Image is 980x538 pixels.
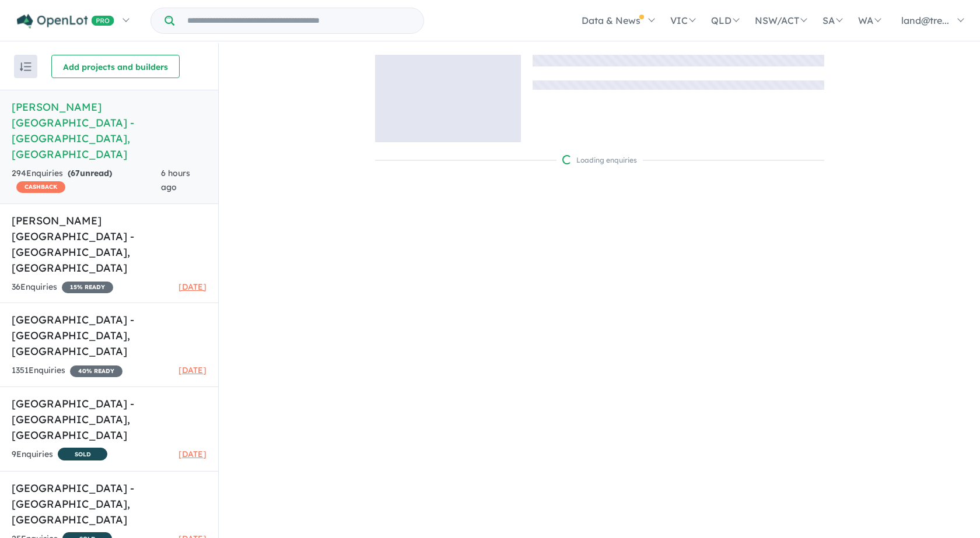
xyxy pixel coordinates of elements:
div: Loading enquiries [562,154,637,166]
span: 67 [71,168,80,178]
img: Openlot PRO Logo White [17,14,114,29]
h5: [GEOGRAPHIC_DATA] - [GEOGRAPHIC_DATA] , [GEOGRAPHIC_DATA] [12,396,206,443]
input: Try estate name, suburb, builder or developer [177,8,421,33]
h5: [GEOGRAPHIC_DATA] - [GEOGRAPHIC_DATA] , [GEOGRAPHIC_DATA] [12,480,206,528]
div: 1351 Enquir ies [12,364,123,378]
h5: [PERSON_NAME] [GEOGRAPHIC_DATA] - [GEOGRAPHIC_DATA] , [GEOGRAPHIC_DATA] [12,213,206,276]
h5: [GEOGRAPHIC_DATA] - [GEOGRAPHIC_DATA] , [GEOGRAPHIC_DATA] [12,312,206,359]
div: 36 Enquir ies [12,280,113,294]
div: 9 Enquir ies [12,448,107,462]
span: land@tre... [901,15,949,26]
div: 294 Enquir ies [12,167,161,195]
span: [DATE] [178,282,206,292]
span: [DATE] [178,449,206,459]
img: sort.svg [20,62,32,71]
span: CASHBACK [16,181,65,193]
span: SOLD [58,448,107,460]
span: 40 % READY [70,365,123,377]
button: Add projects and builders [51,55,180,78]
span: 15 % READY [62,282,113,293]
span: 6 hours ago [161,168,190,192]
strong: ( unread) [68,168,112,178]
span: [DATE] [178,365,206,375]
h5: [PERSON_NAME][GEOGRAPHIC_DATA] - [GEOGRAPHIC_DATA] , [GEOGRAPHIC_DATA] [12,99,206,162]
